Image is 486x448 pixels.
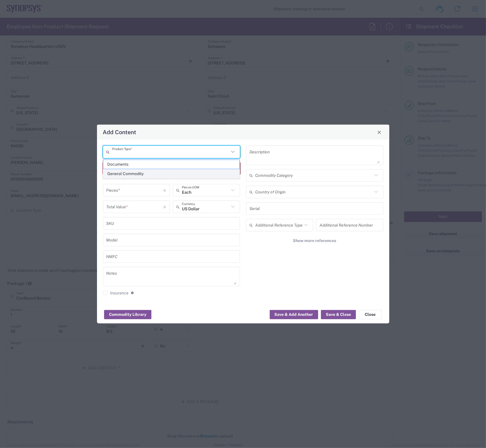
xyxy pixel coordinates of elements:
button: Save & Close [321,310,356,319]
button: Save & Add Another [270,310,318,319]
label: Insurance [103,291,129,295]
span: Documents [103,160,239,169]
button: Close [359,310,382,319]
span: General Commodity [103,169,239,178]
button: Close [375,128,383,136]
h4: Add Content [103,128,136,136]
span: Show more references [293,238,336,243]
button: Commodity Library [104,310,151,319]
